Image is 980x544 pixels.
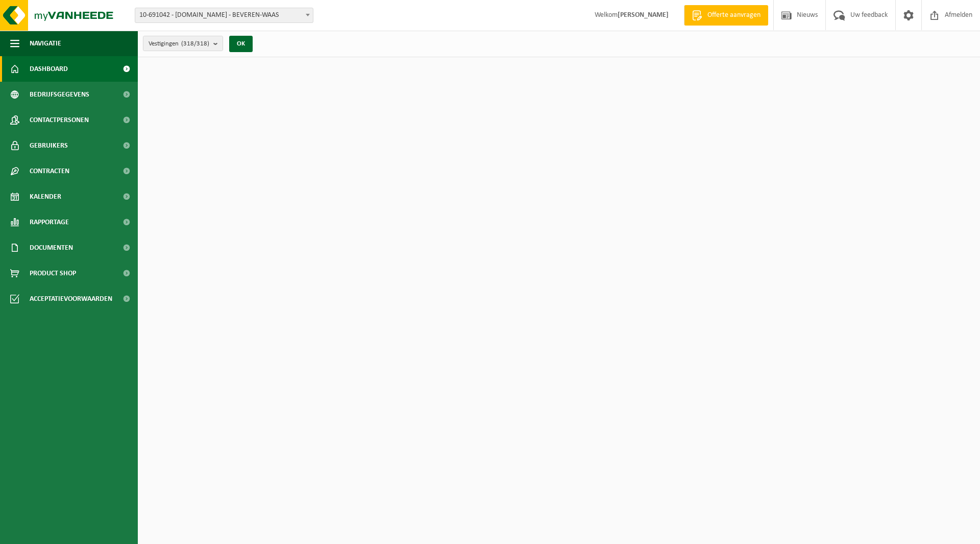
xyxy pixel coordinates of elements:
[149,36,209,52] span: Vestigingen
[143,36,223,51] button: Vestigingen(318/318)
[30,261,76,286] span: Product Shop
[30,82,89,107] span: Bedrijfsgegevens
[135,8,313,23] span: 10-691042 - LAMMERTYN.NET - BEVEREN-WAAS
[30,31,61,56] span: Navigatie
[30,107,89,133] span: Contactpersonen
[30,286,112,312] span: Acceptatievoorwaarden
[181,40,209,47] count: (318/318)
[705,10,763,20] span: Offerte aanvragen
[229,36,253,52] button: OK
[135,8,313,22] span: 10-691042 - LAMMERTYN.NET - BEVEREN-WAAS
[30,133,68,158] span: Gebruikers
[30,184,61,209] span: Kalender
[684,5,768,26] a: Offerte aanvragen
[30,209,69,235] span: Rapportage
[30,235,73,261] span: Documenten
[618,11,669,19] strong: [PERSON_NAME]
[30,56,68,82] span: Dashboard
[30,158,69,184] span: Contracten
